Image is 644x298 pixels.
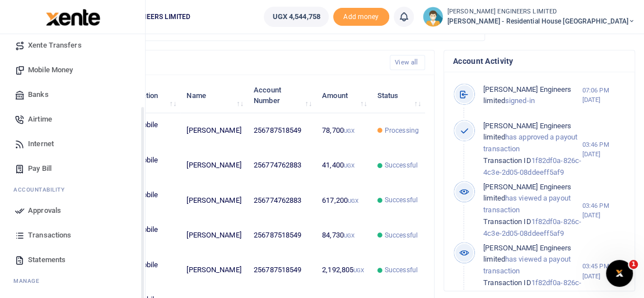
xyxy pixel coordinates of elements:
[582,86,626,105] small: 07:06 PM [DATE]
[483,85,571,105] span: [PERSON_NAME] Engineers limited
[9,156,136,181] a: Pay Bill
[316,218,371,253] td: 84,730
[180,253,248,288] td: [PERSON_NAME]
[348,198,358,204] small: UGX
[264,7,328,27] a: UGX 4,544,758
[28,205,61,216] span: Approvals
[248,253,316,288] td: 256787518549
[113,78,180,113] th: Transaction: activate to sort column ascending
[447,16,635,26] span: [PERSON_NAME] - Residential House [GEOGRAPHIC_DATA]
[28,254,66,266] span: Statements
[483,84,582,108] p: signed-in
[483,217,531,226] span: Transaction ID
[248,113,316,148] td: 256787518549
[248,183,316,218] td: 256774762883
[19,277,40,285] span: anage
[385,160,418,170] span: Successful
[22,185,64,194] span: countability
[9,107,136,132] a: Airtime
[113,113,180,148] td: MTN Mobile Money
[423,7,443,27] img: profile-user
[316,113,371,148] td: 78,700
[316,78,371,113] th: Amount: activate to sort column ascending
[316,148,371,183] td: 41,400
[9,33,136,58] a: Xente Transfers
[28,114,52,125] span: Airtime
[333,8,389,26] span: Add money
[353,267,364,273] small: UGX
[180,78,248,113] th: Name: activate to sort column ascending
[385,195,418,205] span: Successful
[9,132,136,156] a: Internet
[606,260,633,287] iframe: Intercom live chat
[28,40,82,51] span: Xente Transfers
[248,148,316,183] td: 256774762883
[28,163,52,174] span: Pay Bill
[52,56,381,68] h4: Recent Transactions
[45,12,100,21] a: logo-small logo-large logo-large
[113,253,180,288] td: MTN Mobile Money
[9,248,136,272] a: Statements
[28,89,49,100] span: Banks
[344,128,354,134] small: UGX
[180,183,248,218] td: [PERSON_NAME]
[582,262,626,281] small: 03:45 PM [DATE]
[385,265,418,275] span: Successful
[316,183,371,218] td: 617,200
[180,218,248,253] td: [PERSON_NAME]
[582,140,626,159] small: 03:46 PM [DATE]
[316,253,371,288] td: 2,192,805
[28,230,71,241] span: Transactions
[483,181,582,240] p: has viewed a payout transaction 1f82df0a-826c-4c3e-2d05-08ddeeff5af9
[259,7,333,27] li: Wallet ballance
[333,12,389,20] a: Add money
[483,244,571,264] span: [PERSON_NAME] Engineers limited
[28,138,54,150] span: Internet
[390,55,425,70] a: View all
[46,9,100,26] img: logo-large
[582,201,626,220] small: 03:46 PM [DATE]
[9,198,136,223] a: Approvals
[9,58,136,82] a: Mobile Money
[447,7,635,17] small: [PERSON_NAME] ENGINEERS LIMITED
[483,278,531,287] span: Transaction ID
[333,8,389,26] li: Toup your wallet
[180,113,248,148] td: [PERSON_NAME]
[453,55,626,67] h4: Account Activity
[344,232,354,239] small: UGX
[113,218,180,253] td: MTN Mobile Money
[385,230,418,240] span: Successful
[385,125,419,136] span: Processing
[371,78,425,113] th: Status: activate to sort column ascending
[9,82,136,107] a: Banks
[344,162,354,169] small: UGX
[483,156,531,165] span: Transaction ID
[113,148,180,183] td: MTN Mobile Money
[9,272,136,290] li: M
[28,64,73,76] span: Mobile Money
[423,7,635,27] a: profile-user [PERSON_NAME] ENGINEERS LIMITED [PERSON_NAME] - Residential House [GEOGRAPHIC_DATA]
[248,78,316,113] th: Account Number: activate to sort column ascending
[272,11,320,22] span: UGX 4,544,758
[483,122,571,142] span: [PERSON_NAME] Engineers limited
[9,181,136,198] li: Ac
[248,218,316,253] td: 256787518549
[180,148,248,183] td: [PERSON_NAME]
[113,183,180,218] td: MTN Mobile Money
[629,260,638,269] span: 1
[9,223,136,248] a: Transactions
[483,183,571,203] span: [PERSON_NAME] Engineers limited
[483,120,582,179] p: has approved a payout transaction 1f82df0a-826c-4c3e-2d05-08ddeeff5af9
